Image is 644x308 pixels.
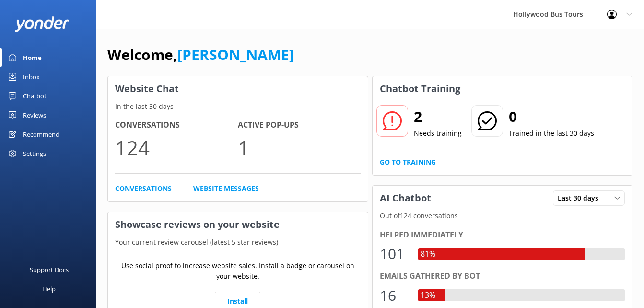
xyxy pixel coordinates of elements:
[14,16,70,32] img: yonder-white-logo.png
[414,128,462,139] p: Needs training
[373,211,632,221] p: Out of 124 conversations
[193,183,259,194] a: Website Messages
[414,105,462,128] h2: 2
[108,212,368,237] h3: Showcase reviews on your website
[558,193,604,203] span: Last 30 days
[509,105,594,128] h2: 0
[373,76,468,101] h3: Chatbot Training
[23,67,40,86] div: Inbox
[23,106,46,125] div: Reviews
[509,128,594,139] p: Trained in the last 30 days
[380,270,625,283] div: Emails gathered by bot
[23,48,42,67] div: Home
[380,229,625,241] div: Helped immediately
[30,260,69,279] div: Support Docs
[115,131,238,164] p: 124
[177,45,294,64] a: [PERSON_NAME]
[23,86,47,106] div: Chatbot
[107,43,294,66] h1: Welcome,
[108,76,368,101] h3: Website Chat
[42,279,56,298] div: Help
[108,101,368,112] p: In the last 30 days
[115,119,238,131] h4: Conversations
[23,125,59,144] div: Recommend
[115,261,361,282] p: Use social proof to increase website sales. Install a badge or carousel on your website.
[238,131,361,164] p: 1
[380,157,436,167] a: Go to Training
[418,289,438,302] div: 13%
[23,144,46,163] div: Settings
[418,248,438,261] div: 81%
[238,119,361,131] h4: Active Pop-ups
[108,237,368,248] p: Your current review carousel (latest 5 star reviews)
[373,186,438,211] h3: AI Chatbot
[380,284,409,307] div: 16
[115,183,172,194] a: Conversations
[380,242,409,265] div: 101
